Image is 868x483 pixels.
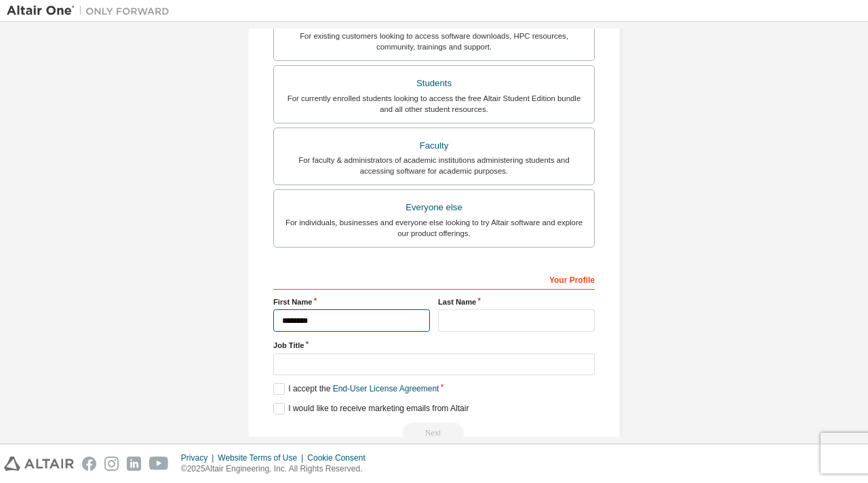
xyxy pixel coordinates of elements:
[273,403,469,414] label: I would like to receive marketing emails from Altair
[282,198,586,217] div: Everyone else
[104,457,119,471] img: instagram.svg
[282,93,586,115] div: For currently enrolled students looking to access the free Altair Student Edition bundle and all ...
[438,296,595,307] label: Last Name
[282,217,586,239] div: For individuals, businesses and everyone else looking to try Altair software and explore our prod...
[273,383,439,395] label: I accept the
[282,136,586,155] div: Faculty
[181,452,218,463] div: Privacy
[218,452,307,463] div: Website Terms of Use
[273,296,430,307] label: First Name
[282,74,586,93] div: Students
[7,4,176,18] img: Altair One
[307,452,373,463] div: Cookie Consent
[333,384,439,393] a: End-User License Agreement
[127,457,141,471] img: linkedin.svg
[273,268,595,290] div: Your Profile
[82,457,96,471] img: facebook.svg
[4,457,74,471] img: altair_logo.svg
[181,463,374,475] p: © 2025 Altair Engineering, Inc. All Rights Reserved.
[149,457,169,471] img: youtube.svg
[273,340,595,351] label: Job Title
[282,31,586,52] div: For existing customers looking to access software downloads, HPC resources, community, trainings ...
[273,423,595,443] div: Read and acccept EULA to continue
[282,155,586,176] div: For faculty & administrators of academic institutions administering students and accessing softwa...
